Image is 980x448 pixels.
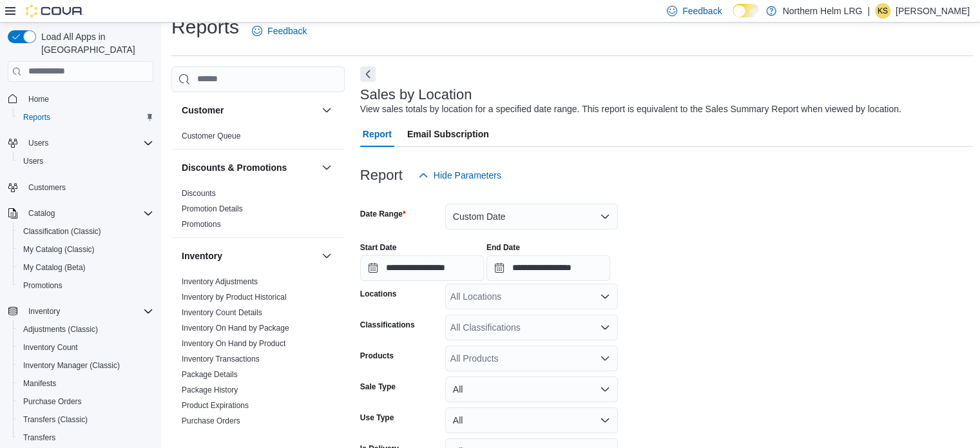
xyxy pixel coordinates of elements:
button: Promotions [13,277,159,295]
button: Catalog [3,204,159,222]
button: Customers [3,178,159,197]
span: Report [363,121,392,147]
span: Discounts [182,188,216,199]
span: Feedback [267,24,307,37]
input: Dark Mode [733,4,760,17]
span: Promotions [18,278,153,293]
span: Inventory Count Details [182,307,262,318]
span: Catalog [23,206,153,221]
label: Use Type [360,413,394,423]
span: Catalog [28,208,55,219]
span: Reports [18,110,153,125]
button: Inventory [319,248,334,264]
span: Users [23,156,43,166]
button: Manifests [13,375,159,393]
span: Adjustments (Classic) [23,324,98,335]
span: Adjustments (Classic) [18,322,153,337]
a: Inventory Count [18,340,83,355]
a: Home [23,92,54,107]
button: Reports [13,108,159,126]
span: Hide Parameters [434,169,501,182]
button: My Catalog (Classic) [13,240,159,258]
button: All [445,376,618,402]
span: Users [23,135,153,151]
label: Start Date [360,242,397,253]
span: Users [28,138,48,148]
label: Locations [360,289,397,299]
span: Promotion Details [182,204,243,214]
button: Transfers [13,429,159,447]
button: Open list of options [600,322,610,333]
a: Package History [182,385,238,394]
span: Customer Queue [182,131,240,141]
div: Customer [171,128,345,149]
a: Customer Queue [182,131,240,141]
button: Adjustments (Classic) [13,320,159,338]
label: Classifications [360,320,415,330]
a: Promotions [182,220,221,229]
button: Home [3,90,159,108]
span: Transfers [23,433,55,443]
a: Promotions [18,278,68,293]
button: Inventory [3,302,159,320]
a: Package Details [182,370,238,379]
a: Users [18,153,48,169]
span: Inventory On Hand by Product [182,338,285,349]
label: Sale Type [360,382,396,392]
div: View sales totals by location for a specified date range. This report is equivalent to the Sales ... [360,102,901,116]
a: Purchase Orders [18,394,87,409]
a: Inventory On Hand by Product [182,339,285,348]
button: Users [13,152,159,170]
span: Manifests [18,376,153,391]
span: My Catalog (Classic) [18,242,153,257]
button: Customer [182,104,316,117]
a: Inventory On Hand by Package [182,324,289,333]
a: Inventory by Product Historical [182,293,287,302]
span: Home [23,91,153,107]
a: Inventory Count Details [182,308,262,317]
input: Press the down key to open a popover containing a calendar. [486,255,610,281]
span: Classification (Classic) [18,224,153,239]
span: Feedback [682,5,722,17]
div: Katrina Sirota [875,3,890,19]
a: Reports [18,110,55,125]
p: [PERSON_NAME] [896,3,970,19]
input: Press the down key to open a popover containing a calendar. [360,255,484,281]
label: End Date [486,242,520,253]
button: All [445,407,618,433]
span: Home [28,94,49,104]
span: Transfers [18,430,153,445]
h3: Inventory [182,249,222,262]
span: Reports [23,112,50,122]
button: Users [23,135,53,151]
a: My Catalog (Beta) [18,260,91,275]
span: Product Expirations [182,400,249,411]
a: Transfers [18,430,61,445]
button: Transfers (Classic) [13,411,159,429]
a: Inventory Transactions [182,355,260,364]
span: Inventory Count [23,342,78,353]
button: Open list of options [600,353,610,364]
button: Inventory [182,249,316,262]
a: Purchase Orders [182,416,240,425]
span: Package History [182,385,238,395]
h1: Reports [171,14,239,40]
button: Customer [319,102,334,118]
span: Purchase Orders [18,394,153,409]
span: Inventory Manager (Classic) [18,358,153,373]
span: Purchase Orders [182,416,240,426]
button: Inventory Count [13,338,159,356]
button: Users [3,134,159,152]
h3: Report [360,168,403,183]
span: Package Details [182,369,238,380]
p: | [867,3,870,19]
button: Custom Date [445,204,618,229]
button: Inventory Manager (Classic) [13,356,159,375]
button: Discounts & Promotions [182,161,316,174]
span: Manifests [23,378,56,389]
div: Discounts & Promotions [171,186,345,237]
button: Open list of options [600,291,610,302]
span: Promotions [23,280,62,291]
span: Users [18,153,153,169]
